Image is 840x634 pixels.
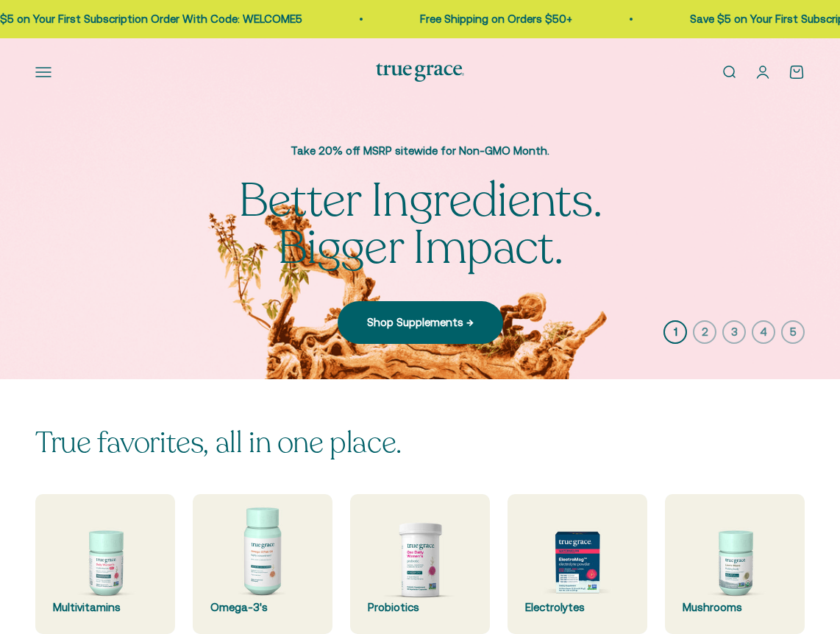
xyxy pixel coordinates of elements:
[35,494,175,634] a: Multivitamins
[53,599,157,616] div: Multivitamins
[722,320,746,344] button: 3
[35,423,402,462] split-lines: True favorites, all in one place.
[350,494,490,634] a: Probiotics
[338,301,503,344] a: Shop Supplements →
[665,494,805,634] a: Mushrooms
[683,599,787,616] div: Mushrooms
[210,599,315,616] div: Omega-3's
[368,599,472,616] div: Probiotics
[238,169,602,280] split-lines: Better Ingredients. Bigger Impact.
[781,320,805,344] button: 5
[177,142,663,160] p: Take 20% off MSRP sitewide for Non-GMO Month.
[486,13,638,25] a: Free Shipping on Orders $50+
[752,320,775,344] button: 4
[193,494,332,634] a: Omega-3's
[663,320,687,344] button: 1
[693,320,716,344] button: 2
[525,599,630,616] div: Electrolytes
[39,10,369,28] p: Save $5 on Your First Subscription Order With Code: WELCOME5
[508,494,647,634] a: Electrolytes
